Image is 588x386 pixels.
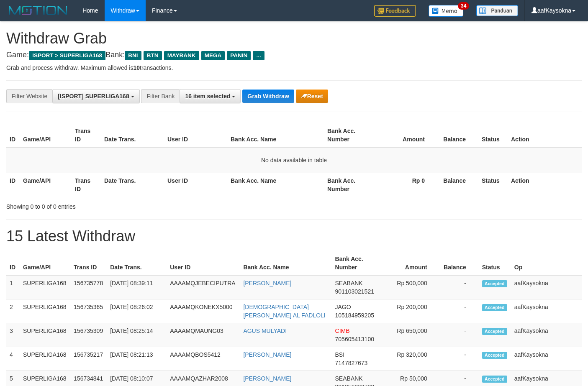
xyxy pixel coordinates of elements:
[335,304,351,310] span: JAGO
[20,299,70,323] td: SUPERLIGA168
[458,2,469,10] span: 34
[227,123,324,147] th: Bank Acc. Name
[243,327,287,334] a: AGUS MULYADI
[227,173,324,197] th: Bank Acc. Name
[6,173,20,197] th: ID
[482,376,507,383] span: Accepted
[324,123,376,147] th: Bank Acc. Number
[478,123,508,147] th: Status
[167,347,240,371] td: AAAAMQBOS5412
[167,275,240,299] td: AAAAMQJEBECIPUTRA
[243,304,325,319] a: [DEMOGRAPHIC_DATA][PERSON_NAME] AL FADLOLI
[101,173,164,197] th: Date Trans.
[508,173,582,197] th: Action
[335,360,368,366] span: Copy 7147827673 to clipboard
[476,5,518,16] img: panduan.png
[58,93,129,100] span: [ISPORT] SUPERLIGA168
[70,323,107,347] td: 156735309
[20,123,72,147] th: Game/API
[107,275,167,299] td: [DATE] 08:39:11
[20,251,70,275] th: Game/API
[374,5,416,17] img: Feedback.jpg
[70,299,107,323] td: 156735365
[6,228,582,245] h1: 15 Latest Withdraw
[335,351,345,358] span: BSI
[6,89,52,103] div: Filter Website
[6,147,582,173] td: No data available in table
[482,352,507,359] span: Accepted
[243,351,291,358] a: [PERSON_NAME]
[242,89,294,103] button: Grab Withdraw
[227,51,251,60] span: PANIN
[511,323,582,347] td: aafKaysokna
[335,280,363,286] span: SEABANK
[253,51,264,60] span: ...
[437,173,478,197] th: Balance
[164,51,199,60] span: MAYBANK
[511,275,582,299] td: aafKaysokna
[440,323,479,347] td: -
[6,299,20,323] td: 2
[167,299,240,323] td: AAAAMQKONEKX5000
[70,275,107,299] td: 156735778
[6,4,70,17] img: MOTION_logo.png
[511,347,582,371] td: aafKaysokna
[144,51,162,60] span: BTN
[381,251,440,275] th: Amount
[335,288,374,295] span: Copy 901103021521 to clipboard
[180,89,241,103] button: 16 item selected
[381,299,440,323] td: Rp 200,000
[107,251,167,275] th: Date Trans.
[381,323,440,347] td: Rp 650,000
[437,123,478,147] th: Balance
[20,347,70,371] td: SUPERLIGA168
[107,347,167,371] td: [DATE] 08:21:13
[482,280,507,287] span: Accepted
[70,347,107,371] td: 156735217
[479,251,511,275] th: Status
[141,89,180,103] div: Filter Bank
[70,251,107,275] th: Trans ID
[20,275,70,299] td: SUPERLIGA168
[167,251,240,275] th: User ID
[381,275,440,299] td: Rp 500,000
[133,64,140,71] strong: 10
[107,323,167,347] td: [DATE] 08:25:14
[164,173,227,197] th: User ID
[243,375,291,382] a: [PERSON_NAME]
[20,323,70,347] td: SUPERLIGA168
[381,347,440,371] td: Rp 320,000
[6,30,582,47] h1: Withdraw Grab
[332,251,381,275] th: Bank Acc. Number
[478,173,508,197] th: Status
[440,347,479,371] td: -
[511,299,582,323] td: aafKaysokna
[6,51,582,59] h4: Game: Bank:
[29,51,105,60] span: ISPORT > SUPERLIGA168
[440,275,479,299] td: -
[429,5,464,17] img: Button%20Memo.svg
[482,304,507,311] span: Accepted
[72,173,101,197] th: Trans ID
[335,327,350,334] span: CIMB
[52,89,139,103] button: [ISPORT] SUPERLIGA168
[335,375,363,382] span: SEABANK
[482,328,507,335] span: Accepted
[376,173,437,197] th: Rp 0
[324,173,376,197] th: Bank Acc. Number
[167,323,240,347] td: AAAAMQMAUNG03
[240,251,331,275] th: Bank Acc. Name
[6,251,20,275] th: ID
[6,123,20,147] th: ID
[107,299,167,323] td: [DATE] 08:26:02
[508,123,582,147] th: Action
[6,199,239,211] div: Showing 0 to 0 of 0 entries
[6,64,582,72] p: Grab and process withdraw. Maximum allowed is transactions.
[440,299,479,323] td: -
[185,93,230,100] span: 16 item selected
[101,123,164,147] th: Date Trans.
[6,347,20,371] td: 4
[6,323,20,347] td: 3
[243,280,291,286] a: [PERSON_NAME]
[335,312,374,319] span: Copy 105184959205 to clipboard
